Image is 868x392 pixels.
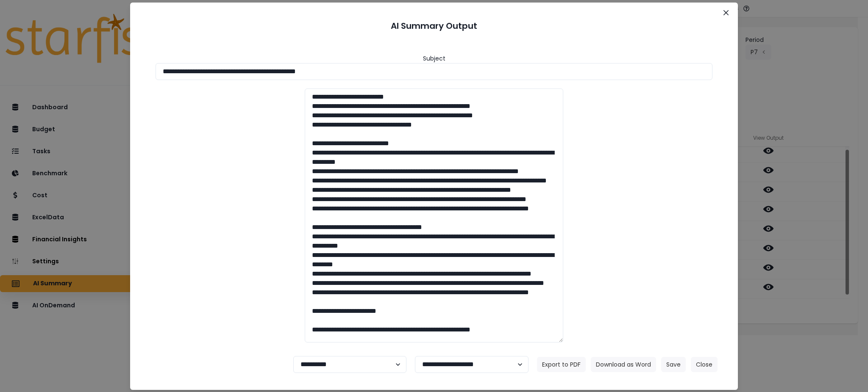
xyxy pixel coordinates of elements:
button: Close [719,6,733,19]
button: Save [661,357,686,372]
button: Export to PDF [537,357,586,372]
button: Close [691,357,718,372]
header: Subject [423,54,445,63]
header: AI Summary Output [140,13,728,39]
button: Download as Word [591,357,656,372]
